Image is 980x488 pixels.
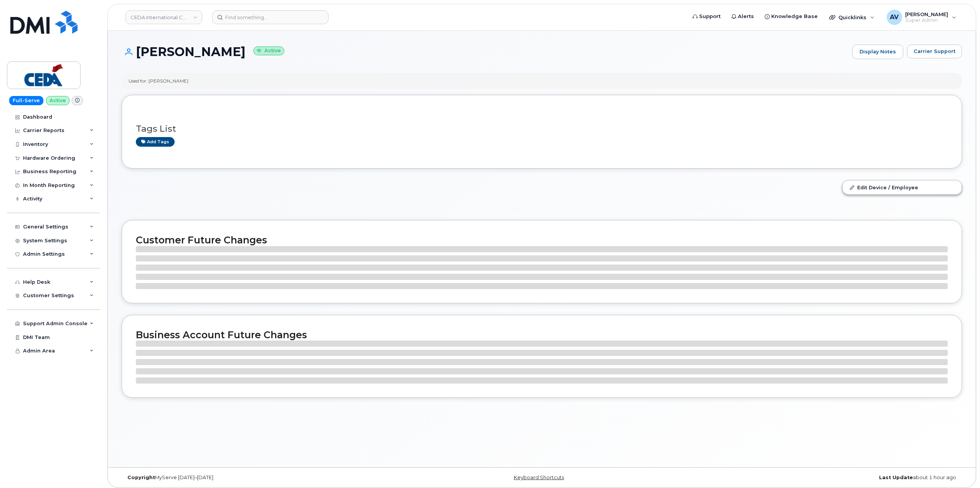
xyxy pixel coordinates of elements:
[514,475,564,480] a: Keyboard Shortcuts
[852,45,903,59] a: Display Notes
[136,137,175,147] a: Add tags
[136,234,948,246] h2: Customer Future Changes
[682,475,962,481] div: about 1 hour ago
[122,45,848,58] h1: [PERSON_NAME]
[129,78,188,84] div: Used for: [PERSON_NAME]
[879,475,913,480] strong: Last Update
[122,475,402,481] div: MyServe [DATE]–[DATE]
[907,45,962,58] button: Carrier Support
[136,124,948,134] h3: Tags List
[914,48,955,55] span: Carrier Support
[843,180,962,194] a: Edit Device / Employee
[127,475,155,480] strong: Copyright
[136,329,948,341] h2: Business Account Future Changes
[253,46,284,55] small: Active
